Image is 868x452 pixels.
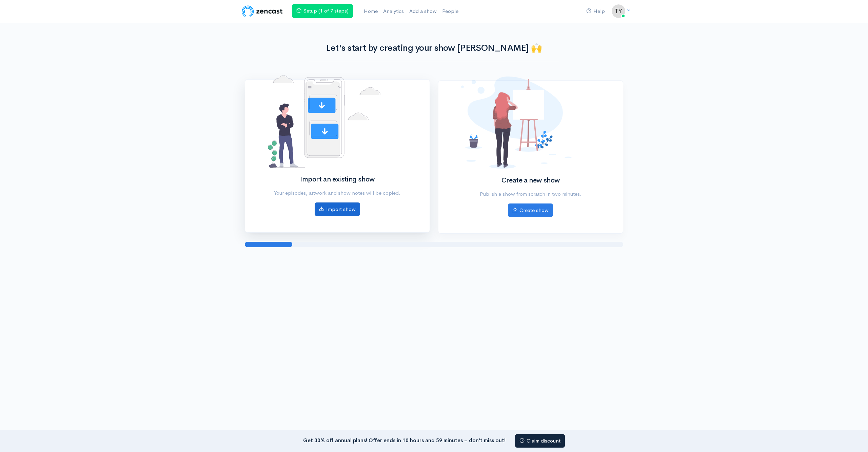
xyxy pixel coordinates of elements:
a: Add a show [407,4,439,19]
h2: Create a new show [461,177,600,184]
a: Home [361,4,380,19]
img: ... [612,4,625,18]
strong: Get 30% off annual plans! Offer ends in 10 hours and 59 minutes – don’t miss out! [303,437,506,443]
a: Create show [508,203,553,217]
a: Help [584,4,608,19]
a: Import show [315,202,360,216]
img: ZenCast Logo [241,4,284,18]
img: No shows added [461,77,572,169]
p: Your episodes, artwork and show notes will be copied. [268,189,407,197]
a: People [439,4,461,19]
a: Claim discount [515,434,565,448]
a: Setup (1 of 7 steps) [292,4,353,18]
p: Publish a show from scratch in two minutes. [461,190,600,198]
a: Analytics [380,4,407,19]
img: No shows added [268,76,380,168]
h2: Import an existing show [268,176,407,183]
h1: Let's start by creating your show [PERSON_NAME] 🙌 [309,43,559,53]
